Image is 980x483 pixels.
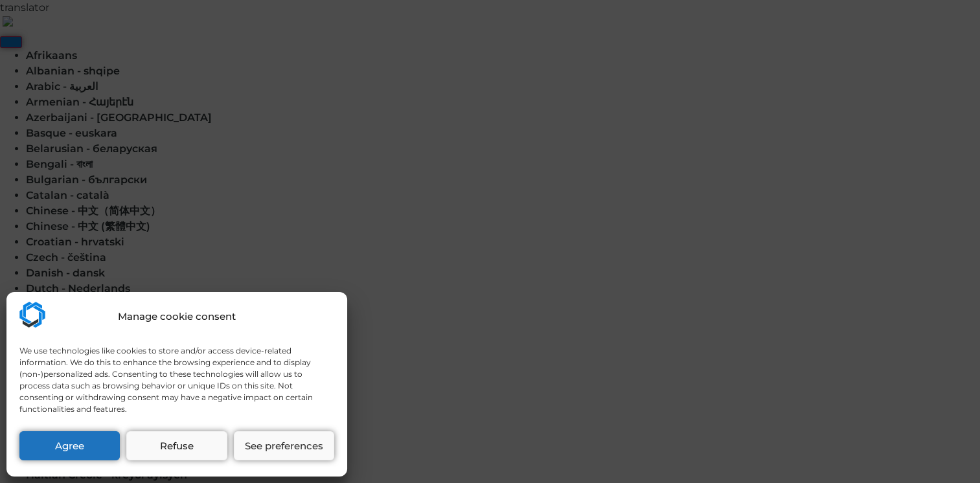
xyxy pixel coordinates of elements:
[234,431,334,460] button: See preferences
[19,345,333,415] div: We use technologies like cookies to store and/or access device-related information. We do this to...
[19,302,45,328] img: Testeum.com - Application crowdtesting platform
[118,309,236,324] div: Manage cookie consent
[19,431,120,460] button: Agree
[126,431,227,460] button: Refuse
